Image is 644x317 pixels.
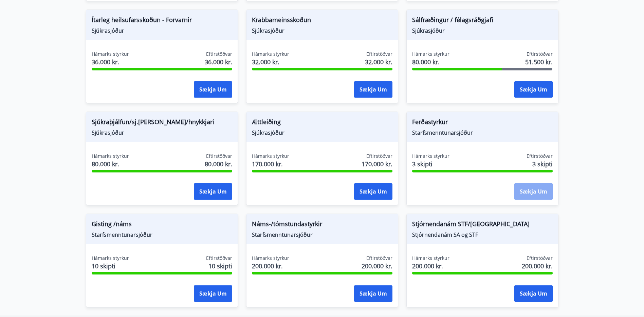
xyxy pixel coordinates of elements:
span: Hámarks styrkur [92,51,129,57]
span: Hámarks styrkur [252,51,289,57]
span: 10 skipti [208,262,232,270]
span: Sálfræðingur / félagsráðgjafi [412,15,553,27]
button: Sækja um [194,183,232,200]
button: Sækja um [194,285,232,302]
span: 51.500 kr. [525,57,553,66]
span: Eftirstöðvar [366,255,392,262]
span: Náms-/tómstundastyrkir [252,219,392,231]
span: Eftirstöðvar [527,153,553,160]
span: 36.000 kr. [205,57,232,66]
span: Starfsmenntunarsjóður [412,129,553,136]
span: Eftirstöðvar [206,51,232,57]
span: Hámarks styrkur [92,153,129,160]
span: Stjórnendanám STF/[GEOGRAPHIC_DATA] [412,219,553,231]
span: 200.000 kr. [412,262,449,270]
button: Sækja um [354,285,392,302]
span: 200.000 kr. [362,262,392,270]
span: Sjúkrasjóður [252,129,392,136]
span: 80.000 kr. [412,57,449,66]
span: Sjúkrasjóður [252,27,392,34]
span: 32.000 kr. [365,57,392,66]
span: Sjúkraþjálfun/sj.[PERSON_NAME]/hnykkjari [92,117,232,129]
span: Eftirstöðvar [527,255,553,262]
button: Sækja um [354,183,392,200]
span: 170.000 kr. [362,160,392,168]
span: Sjúkrasjóður [92,27,232,34]
button: Sækja um [514,183,553,200]
span: Hámarks styrkur [412,153,449,160]
span: Hámarks styrkur [252,255,289,262]
span: Hámarks styrkur [252,153,289,160]
span: Hámarks styrkur [412,51,449,57]
span: Sjúkrasjóður [92,129,232,136]
span: Eftirstöðvar [206,255,232,262]
span: Krabbameinsskoðun [252,15,392,27]
span: Starfsmenntunarsjóður [92,231,232,238]
span: Ferðastyrkur [412,117,553,129]
span: 10 skipti [92,262,129,270]
span: 80.000 kr. [92,160,129,168]
button: Sækja um [514,81,553,98]
span: Ættleiðing [252,117,392,129]
span: Hámarks styrkur [92,255,129,262]
span: 200.000 kr. [522,262,553,270]
span: Eftirstöðvar [206,153,232,160]
span: Hámarks styrkur [412,255,449,262]
span: Eftirstöðvar [527,51,553,57]
span: Gisting /náms [92,219,232,231]
span: 80.000 kr. [205,160,232,168]
span: Starfsmenntunarsjóður [252,231,392,238]
span: 3 skipti [412,160,449,168]
span: Eftirstöðvar [366,51,392,57]
span: Stjórnendanám SA og STF [412,231,553,238]
span: 170.000 kr. [252,160,289,168]
span: Sjúkrasjóður [412,27,553,34]
span: 3 skipti [532,160,553,168]
span: 36.000 kr. [92,57,129,66]
button: Sækja um [514,285,553,302]
span: Ítarleg heilsufarsskoðun - Forvarnir [92,15,232,27]
span: 200.000 kr. [252,262,289,270]
span: 32.000 kr. [252,57,289,66]
button: Sækja um [354,81,392,98]
span: Eftirstöðvar [366,153,392,160]
button: Sækja um [194,81,232,98]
